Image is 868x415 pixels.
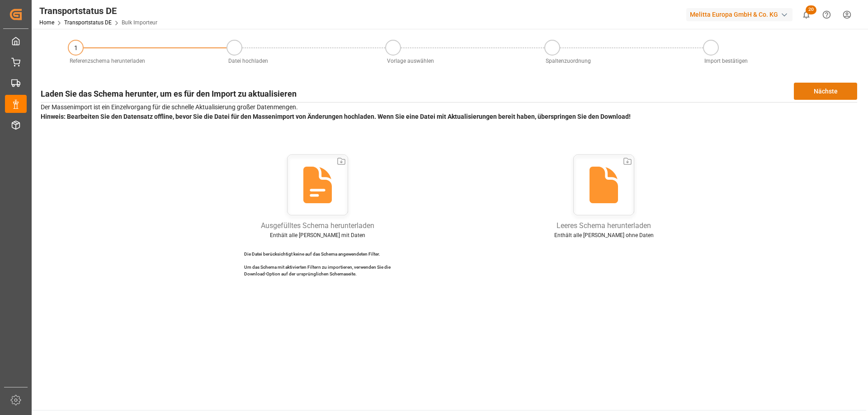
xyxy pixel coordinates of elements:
font: 20 [808,6,814,12]
button: Nächste [794,83,857,100]
font: Transportstatus DE [39,5,117,16]
a: Home [39,19,54,26]
button: Melitta Europa GmbH & Co. KG [686,6,796,23]
button: Hilfecenter [816,5,837,25]
font: Um das Schema mit aktivierten Filtern zu importieren, verwenden Sie die [244,265,391,270]
font: Referenzschema herunterladen [70,58,145,64]
font: Enthält alle [PERSON_NAME] mit Daten [270,232,365,238]
font: Ausgefülltes Schema herunterladen [261,221,374,230]
a: Transportstatus DE [64,19,112,26]
font: Laden Sie das Schema herunter, um es für den Import zu aktualisieren [41,89,297,98]
font: Spaltenzuordnung [546,58,591,64]
font: Leeres Schema herunterladen [557,221,651,230]
font: Download-Option auf der ursprünglichen Schemaseite. [244,271,357,276]
font: Import bestätigen [704,58,748,64]
font: Die Datei berücksichtigt keine auf das Schema angewendeten Filter. [244,252,380,256]
font: Hinweis: Bearbeiten Sie den Datensatz offline, bevor Sie die Datei für den Massenimport von Änder... [41,113,631,120]
font: 1 [74,44,78,51]
button: 20 neue Benachrichtigungen anzeigen [796,5,816,25]
font: Datei hochladen [228,58,268,64]
font: Melitta Europa GmbH & Co. KG [690,11,778,18]
font: Der Massenimport ist ein Einzelvorgang für die schnelle Aktualisierung großer Datenmengen. [41,103,298,111]
font: Vorlage auswählen [387,58,434,64]
font: Nächste [814,88,838,95]
font: Enthält alle [PERSON_NAME] ohne Daten [554,232,654,238]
